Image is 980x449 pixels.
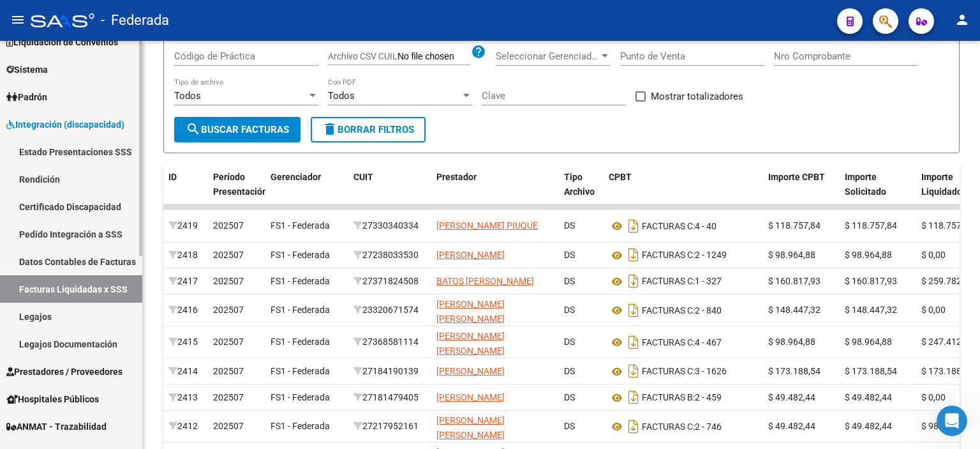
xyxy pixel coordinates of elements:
[186,121,201,137] mat-icon: search
[625,300,642,321] i: Descargar documento
[271,305,330,315] span: FS1 - Federada
[40,351,50,361] button: Selector de gif
[564,337,575,347] span: DS
[186,124,289,135] span: Buscar Facturas
[10,188,245,240] div: Ludmila dice…
[564,276,575,286] span: DS
[642,250,695,261] span: FACTURAS C:
[105,53,245,82] div: CUIT Y CBU...DISCA.xlsx
[56,322,235,360] div: Te consulto, tenemos para la rendición 05.2025 91 facturas con "fondos propios"
[271,337,330,347] span: FS1 - Federada
[10,53,245,93] div: Belen dice…
[353,303,426,317] div: 23320671574
[609,387,758,407] div: 2 - 459
[353,248,426,263] div: 27238033530
[642,221,695,231] span: FACTURAS C:
[168,303,203,317] div: 2416
[8,5,33,29] button: go back
[768,366,820,376] span: $ 173.188,54
[20,196,64,209] div: sistemas*
[845,220,897,231] span: $ 118.757,84
[564,366,575,376] span: DS
[564,421,575,431] span: DS
[213,392,244,402] span: 202507
[353,419,426,434] div: 27217952161
[200,5,224,29] button: Inicio
[436,392,505,402] span: [PERSON_NAME]
[845,337,892,347] span: $ 98.964,88
[213,172,267,197] span: Período Presentación
[182,256,245,284] div: Buen dia!
[609,332,758,353] div: 4 - 467
[11,324,244,346] textarea: Escribe un mensaje...
[271,172,321,182] span: Gerenciador
[6,35,118,49] span: Liquidación de Convenios
[271,250,330,260] span: FS1 - Federada
[36,7,57,27] div: Profile image for Ludmila
[564,250,575,260] span: DS
[10,188,75,217] div: sistemas*[PERSON_NAME] • Hace 17h
[10,146,209,186] div: Ya he enviado el archivo al equipo de sisitemas. Te aviso cuando esté listo.
[559,164,604,220] datatable-header-cell: Tipo Archivo
[271,421,330,431] span: FS1 - Federada
[168,172,177,182] span: ID
[213,366,244,376] span: 202507
[322,124,414,135] span: Borrar Filtros
[937,406,967,436] iframe: Intercom live chat
[625,361,642,381] i: Descargar documento
[271,276,330,286] span: FS1 - Federada
[845,421,892,431] span: $ 49.482,44
[311,117,426,142] button: Borrar Filtros
[397,51,471,63] input: Archivo CSV CUIL
[101,6,169,34] span: - Federada
[768,337,815,347] span: $ 98.964,88
[62,16,169,29] p: Activo en los últimos 15m
[768,172,825,182] span: Importe CPBT
[6,365,122,379] span: Prestadores / Proveedores
[768,305,820,315] span: $ 148.447,32
[115,61,235,75] a: CUIT Y CBU...DISCA.xlsx
[213,305,244,315] span: 202507
[328,51,397,61] span: Archivo CSV CUIL
[128,61,235,74] div: CUIT Y CBU...DISCA.xlsx
[625,245,642,265] i: Descargar documento
[6,420,107,434] span: ANMAT - Trazabilidad
[651,89,743,104] span: Mostrar totalizadores
[348,164,431,220] datatable-header-cell: CUIT
[564,220,575,231] span: DS
[213,421,244,431] span: 202507
[921,305,946,315] span: $ 0,00
[496,50,599,62] span: Seleccionar Gerenciador
[609,172,632,182] span: CPBT
[174,117,301,142] button: Buscar Facturas
[208,164,265,220] datatable-header-cell: Período Presentación
[609,271,758,291] div: 1 - 327
[845,366,897,376] span: $ 173.188,54
[642,337,695,347] span: FACTURAS C:
[609,245,758,265] div: 2 - 1249
[271,366,330,376] span: FS1 - Federada
[436,250,505,260] span: [PERSON_NAME]
[625,332,642,353] i: Descargar documento
[213,220,244,231] span: 202507
[845,392,892,402] span: $ 49.482,44
[81,351,91,361] button: Start recording
[46,314,245,367] div: Te consulto, tenemos para la rendición 05.2025 91 facturas con "fondos propios"
[168,274,203,289] div: 2417
[353,390,426,405] div: 27181479405
[625,387,642,407] i: Descargar documento
[10,146,245,188] div: Ludmila dice…
[625,416,642,437] i: Descargar documento
[609,300,758,321] div: 2 - 840
[271,220,330,231] span: FS1 - Federada
[625,271,642,291] i: Descargar documento
[328,90,355,102] span: Todos
[431,164,559,220] datatable-header-cell: Prestador
[604,164,763,220] datatable-header-cell: CPBT
[271,392,330,402] span: FS1 - Federada
[168,335,203,349] div: 2415
[20,100,199,138] div: Disculpas por la demora. Reviso el archivo y cualquier consulta vuelvo a vos.
[62,6,145,16] h1: [PERSON_NAME]
[168,419,203,434] div: 2412
[353,364,426,379] div: 27184190139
